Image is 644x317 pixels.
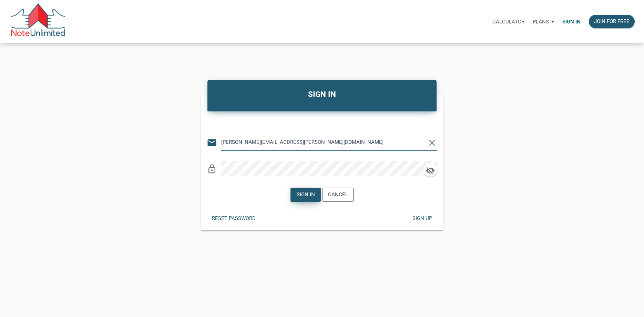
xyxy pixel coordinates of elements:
button: Reset password [207,212,261,225]
i: lock_outline [207,164,217,174]
a: Plans [529,11,558,32]
button: Cancel [323,188,354,202]
i: clear [427,138,437,148]
div: Join for free [594,18,630,26]
h4: SIGN IN [213,89,432,100]
input: Email [221,135,427,150]
div: Reset password [212,215,256,222]
a: Sign in [558,11,585,32]
div: Sign in [297,191,315,199]
a: Calculator [488,11,529,32]
p: Sign in [562,19,581,25]
button: Plans [529,11,558,32]
button: Join for free [589,15,635,28]
img: NoteUnlimited [10,3,66,40]
p: Calculator [492,19,524,25]
button: Sign in [290,188,321,202]
div: Cancel [328,191,348,199]
i: email [207,138,217,148]
div: Sign up [412,215,432,222]
a: Join for free [585,11,639,32]
p: Plans [533,19,549,25]
button: Sign up [407,212,437,225]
